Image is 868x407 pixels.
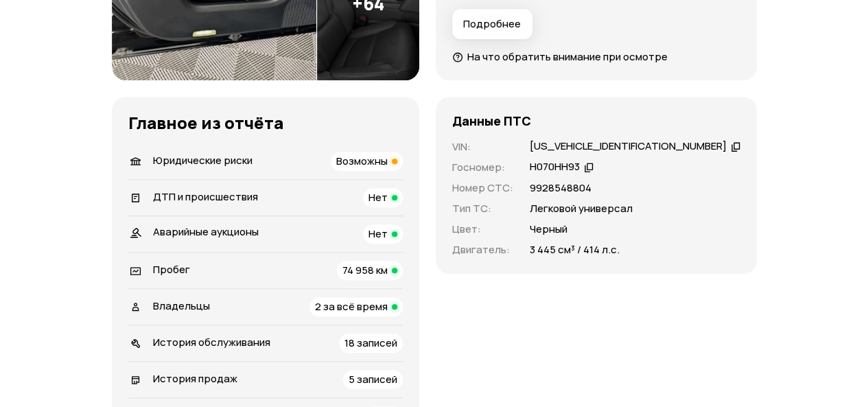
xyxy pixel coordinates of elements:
[153,153,253,167] span: Юридические риски
[153,189,258,204] span: ДТП и происшествия
[530,242,620,257] p: 3 445 см³ / 414 л.с.
[336,154,388,168] span: Возможны
[452,113,531,128] h4: Данные ПТС
[153,299,210,313] span: Владельцы
[368,226,388,241] span: Нет
[368,190,388,205] span: Нет
[349,372,397,386] span: 5 записей
[128,113,403,132] h3: Главное из отчёта
[530,160,580,174] div: Н070НН93
[530,181,591,196] p: 9928548804
[452,139,513,154] p: VIN :
[452,222,513,237] p: Цвет :
[452,49,668,64] a: На что обратить внимание при осмотре
[452,160,513,175] p: Госномер :
[452,181,513,196] p: Номер СТС :
[452,9,532,39] button: Подробнее
[153,262,190,277] span: Пробег
[530,201,633,216] p: Легковой универсал
[342,263,388,277] span: 74 958 км
[530,222,567,237] p: Черный
[467,49,668,64] span: На что обратить внимание при осмотре
[153,224,259,239] span: Аварийные аукционы
[463,17,521,31] span: Подробнее
[452,242,513,257] p: Двигатель :
[344,336,397,350] span: 18 записей
[315,299,388,314] span: 2 за всё время
[452,201,513,216] p: Тип ТС :
[153,371,237,386] span: История продаж
[530,139,727,154] div: [US_VEHICLE_IDENTIFICATION_NUMBER]
[153,335,270,349] span: История обслуживания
